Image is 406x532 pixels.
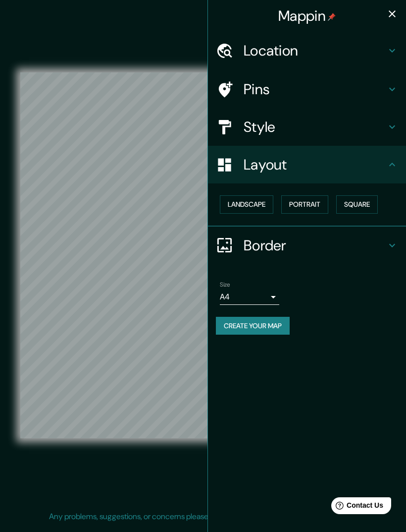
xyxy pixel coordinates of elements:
iframe: Help widget launcher [318,493,395,521]
div: Pins [208,70,406,108]
div: Location [208,32,406,69]
img: pin-icon.png [328,13,336,21]
h4: Mappin [278,7,336,25]
h4: Style [244,118,386,136]
div: A4 [220,289,279,305]
h4: Layout [244,156,386,174]
button: Landscape [220,195,273,214]
h4: Location [244,42,386,59]
h4: Border [244,236,386,254]
button: Square [336,195,378,214]
p: Any problems, suggestions, or concerns please email . [49,511,354,523]
button: Create your map [216,317,290,335]
div: Style [208,108,406,146]
div: Border [208,227,406,264]
canvas: Map [20,72,386,438]
button: Portrait [281,195,328,214]
div: Layout [208,146,406,183]
label: Size [220,280,230,289]
h4: Pins [244,80,386,98]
